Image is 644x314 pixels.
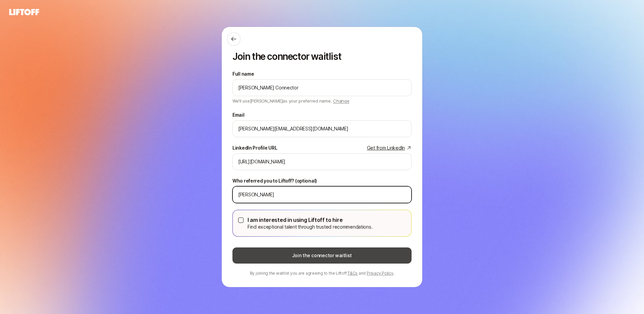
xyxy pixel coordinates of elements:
[248,215,372,224] p: I am interested in using Liftoff to hire
[232,144,277,152] div: LinkedIn Profile URL
[232,247,412,264] button: Join the connector waitlist
[367,271,393,276] a: Privacy Policy
[238,84,406,92] input: e.g. Melanie Perkins
[367,144,412,152] a: Get from LinkedIn
[232,70,254,78] label: Full name
[232,111,245,119] label: Email
[232,96,350,104] p: We'll use [PERSON_NAME] as your preferred name.
[238,218,244,223] button: I am interested in using Liftoff to hireFind exceptional talent through trusted recommendations.
[232,51,412,62] p: Join the connector waitlist
[238,158,406,166] input: e.g. https://www.linkedin.com/in/melanie-perkins
[238,191,406,199] input: e.g. David Carder
[232,177,317,185] label: Who referred you to Liftoff? (optional)
[238,125,406,133] input: e.g. melanie@liftoff.xyz
[347,271,358,276] a: T&Cs
[232,270,412,276] p: By joining the waitlist you are agreeing to the Liftoff and .
[333,98,349,104] span: Change
[248,223,372,231] p: Find exceptional talent through trusted recommendations.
